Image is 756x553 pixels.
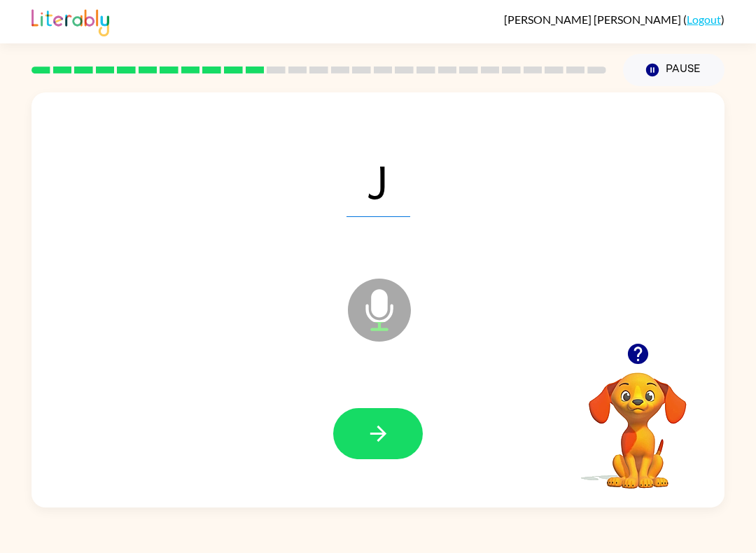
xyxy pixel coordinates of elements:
[568,351,708,491] video: Your browser must support playing .mp4 files to use Literably. Please try using another browser.
[31,6,109,36] img: Literably
[504,13,724,26] div: ( )
[687,13,721,26] a: Logout
[504,13,683,26] span: [PERSON_NAME] [PERSON_NAME]
[623,54,724,86] button: Pause
[346,144,410,217] span: J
